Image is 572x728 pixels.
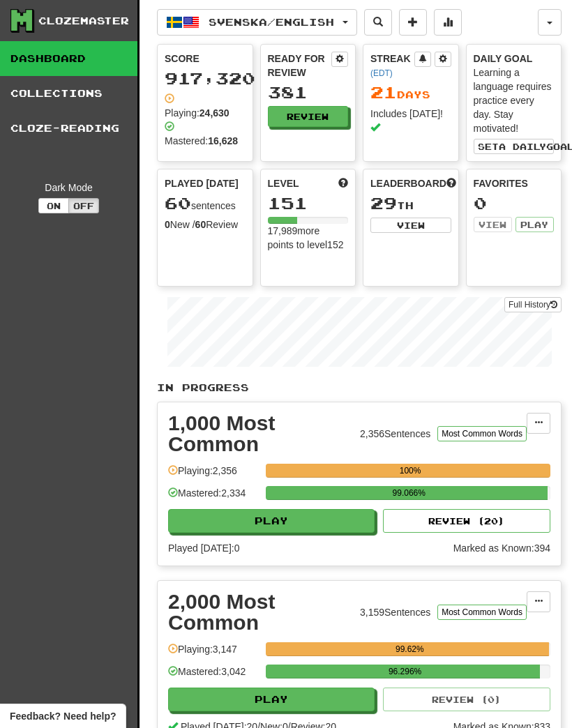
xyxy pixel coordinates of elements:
div: Day s [370,84,451,102]
button: View [474,217,512,232]
div: Dark Mode [10,181,127,195]
button: Review (20) [383,509,550,533]
p: In Progress [157,381,562,395]
strong: 24,630 [200,107,229,119]
button: On [38,198,69,213]
div: 917,320 [165,70,246,87]
button: Review (0) [383,688,550,711]
button: Play [168,509,375,533]
div: 381 [268,84,349,101]
button: View [370,218,451,233]
button: Review [268,106,349,127]
span: 21 [370,82,397,102]
span: Leaderboard [370,176,446,190]
span: This week in points, UTC [446,176,456,190]
span: a daily [499,142,546,151]
div: 1,000 Most Common [168,413,353,455]
button: Svenska/English [157,9,357,36]
button: Search sentences [364,9,392,36]
div: 100% [270,464,550,478]
a: Full History [504,297,562,312]
div: 3,159 Sentences [360,605,430,619]
div: th [370,195,451,213]
div: 0 [474,195,555,212]
strong: 60 [195,219,206,230]
strong: 0 [165,219,170,230]
button: Most Common Words [437,605,527,620]
span: Played [DATE] [165,176,239,190]
div: 151 [268,195,349,212]
button: Most Common Words [437,426,527,441]
span: Svenska / English [209,16,334,28]
button: Play [515,217,554,232]
span: Level [268,176,299,190]
div: Mastered: [165,120,246,148]
span: Score more points to level up [338,176,348,190]
div: 2,356 Sentences [360,427,430,441]
span: 60 [165,193,191,213]
div: Daily Goal [474,52,555,66]
span: Open feedback widget [10,709,116,723]
div: Ready for Review [268,52,332,79]
div: 99.62% [270,642,549,656]
div: 96.296% [270,665,540,678]
div: Playing: 2,356 [168,464,259,487]
button: Off [68,198,99,213]
div: Mastered: 3,042 [168,665,259,688]
div: Mastered: 2,334 [168,486,259,509]
div: sentences [165,195,246,213]
div: Learning a language requires practice every day. Stay motivated! [474,66,555,135]
div: 99.066% [270,486,548,500]
div: Score [165,52,246,66]
button: Play [168,688,375,711]
div: Streak [370,52,414,79]
div: Marked as Known: 394 [453,541,550,555]
button: Seta dailygoal [474,139,555,154]
div: 2,000 Most Common [168,591,353,633]
button: More stats [434,9,462,36]
span: 29 [370,193,397,213]
span: Played [DATE]: 0 [168,543,239,554]
div: 17,989 more points to level 152 [268,224,349,252]
div: Playing: 3,147 [168,642,259,665]
div: Playing: [165,92,239,120]
strong: 16,628 [208,135,238,146]
div: New / Review [165,218,246,232]
div: Favorites [474,176,555,190]
button: Add sentence to collection [399,9,427,36]
div: Includes [DATE]! [370,107,451,135]
a: (EDT) [370,68,393,78]
div: Clozemaster [38,14,129,28]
